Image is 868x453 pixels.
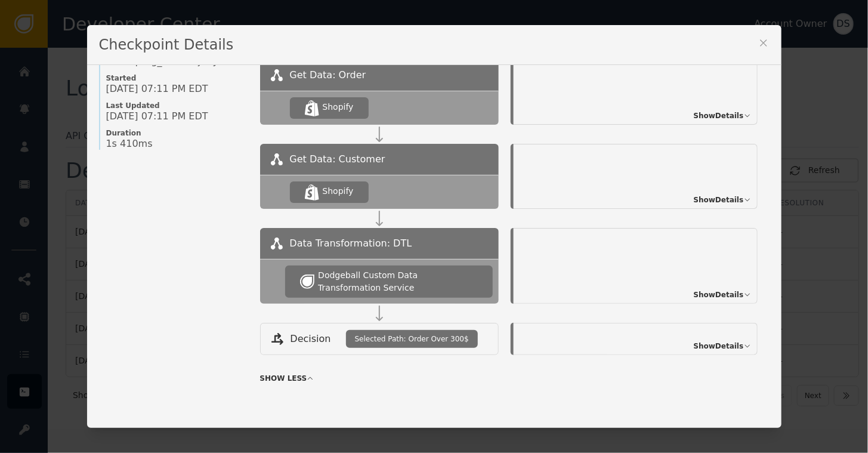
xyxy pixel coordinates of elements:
span: Show Details [694,341,744,352]
span: Selected Path: Order Over 300$ [355,334,469,344]
span: Show Details [694,195,744,205]
span: Decision [291,332,331,346]
span: Get Data: Customer [290,152,385,167]
span: Data Transformation: DTL [290,236,412,251]
span: Show Details [694,110,744,121]
span: Get Data: Order [290,68,366,82]
span: Last Updated [106,101,248,110]
span: Started [106,73,248,83]
div: Shopify [323,101,354,113]
div: Shopify [323,185,354,198]
span: [DATE] 07:11 PM EDT [106,110,208,122]
div: Checkpoint Details [87,25,781,65]
span: [DATE] 07:11 PM EDT [106,83,208,95]
div: Dodgeball Custom Data Transformation Service [318,269,477,294]
span: Show Details [694,289,744,300]
span: Duration [106,128,248,138]
span: 1s 410ms [106,138,153,150]
span: SHOW LESS [260,373,307,384]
